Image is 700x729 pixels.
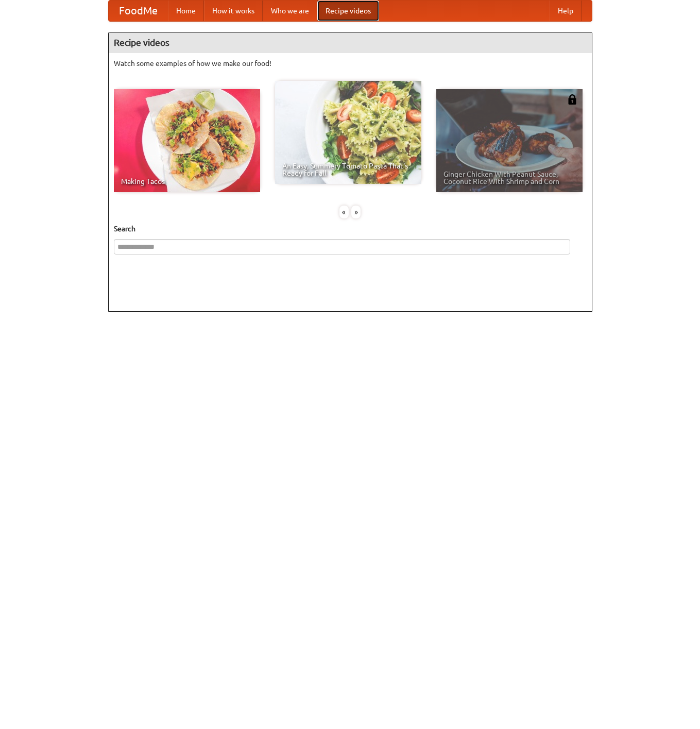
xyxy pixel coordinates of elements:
img: 483408.png [567,94,577,105]
span: Making Tacos [121,178,253,185]
a: Who we are [263,1,317,21]
a: FoodMe [109,1,168,21]
span: An Easy, Summery Tomato Pasta That's Ready for Fall [282,162,414,177]
a: Recipe videos [317,1,379,21]
a: How it works [204,1,263,21]
a: Home [168,1,204,21]
p: Watch some examples of how we make our food! [114,58,587,69]
a: Help [550,1,582,21]
div: » [351,206,361,218]
h4: Recipe videos [109,32,592,53]
div: « [339,206,349,218]
a: Making Tacos [114,89,260,192]
a: An Easy, Summery Tomato Pasta That's Ready for Fall [275,81,421,184]
h5: Search [114,224,587,234]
